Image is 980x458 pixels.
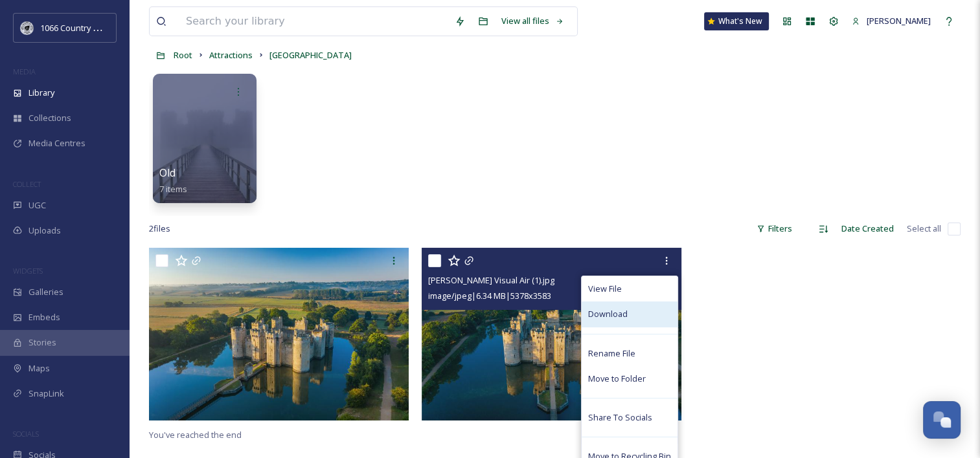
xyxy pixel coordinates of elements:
button: Open Chat [923,401,961,439]
a: [PERSON_NAME] [845,8,937,34]
img: Sam Moore Visual Air (1).jpg [422,248,681,420]
span: Rename File [588,347,635,360]
a: Root [174,47,192,63]
span: Uploads [28,224,61,237]
span: View File [588,283,622,295]
span: Media Centres [28,137,85,149]
span: Collections [28,112,71,124]
span: Attractions [209,49,253,61]
span: UGC [28,199,46,212]
a: View all files [495,8,571,34]
span: SnapLink [28,387,64,400]
img: Sam Moore Visual Air (7).jpg [149,248,409,420]
span: COLLECT [13,179,41,189]
span: Root [174,49,192,61]
span: [PERSON_NAME] [867,15,931,27]
span: Embeds [28,311,60,323]
input: Search your library [179,7,448,36]
span: Select all [907,223,941,235]
span: Move to Folder [588,373,646,385]
span: 1066 Country Marketing [40,21,131,34]
span: Maps [28,362,50,375]
a: What's New [704,12,769,30]
span: MEDIA [13,67,36,76]
a: Old7 items [159,167,187,195]
span: Old [159,166,176,180]
span: Download [588,308,628,320]
a: Attractions [209,47,253,63]
div: Filters [750,216,799,241]
span: WIDGETS [13,266,43,276]
span: Stories [28,336,56,349]
img: logo_footerstamp.png [21,21,34,34]
span: Galleries [28,286,63,298]
span: Share To Socials [588,411,652,424]
span: image/jpeg | 6.34 MB | 5378 x 3583 [428,290,551,301]
span: 2 file s [149,223,170,235]
span: SOCIALS [13,429,39,439]
a: [GEOGRAPHIC_DATA] [269,47,352,63]
span: Library [28,87,54,99]
span: [PERSON_NAME] Visual Air (1).jpg [428,274,554,286]
span: 7 items [159,183,187,195]
span: [GEOGRAPHIC_DATA] [269,49,352,61]
span: You've reached the end [149,429,242,441]
div: Date Created [835,216,900,241]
